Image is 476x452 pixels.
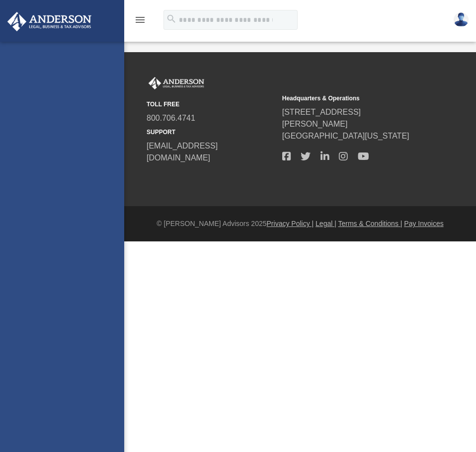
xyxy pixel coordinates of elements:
[282,132,409,140] a: [GEOGRAPHIC_DATA][US_STATE]
[147,77,206,90] img: Anderson Advisors Platinum Portal
[404,220,443,227] a: Pay Invoices
[166,13,177,24] i: search
[316,220,336,227] a: Legal |
[267,220,314,227] a: Privacy Policy |
[124,219,476,229] div: © [PERSON_NAME] Advisors 2025
[134,14,146,26] i: menu
[147,114,195,122] a: 800.706.4741
[282,94,411,103] small: Headquarters & Operations
[282,108,361,128] a: [STREET_ADDRESS][PERSON_NAME]
[134,19,146,26] a: menu
[147,100,275,109] small: TOLL FREE
[338,220,402,227] a: Terms & Conditions |
[454,12,469,27] img: User Pic
[147,142,218,162] a: [EMAIL_ADDRESS][DOMAIN_NAME]
[4,12,94,31] img: Anderson Advisors Platinum Portal
[147,128,275,137] small: SUPPORT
